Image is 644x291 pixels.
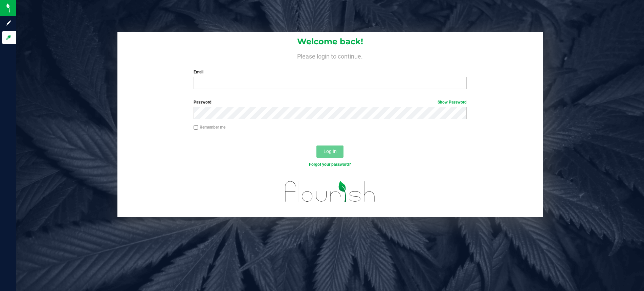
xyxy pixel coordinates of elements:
[438,100,467,105] a: Show Password
[309,162,351,167] a: Forgot your password?
[277,175,383,209] img: flourish_logo.svg
[194,100,212,105] span: Password
[194,125,198,130] input: Remember me
[5,20,12,26] inline-svg: Sign up
[117,37,543,46] h1: Welcome back!
[117,51,543,60] h4: Please login to continue.
[194,124,225,130] label: Remember me
[194,69,467,75] label: Email
[324,149,337,154] span: Log In
[5,34,12,41] inline-svg: Log in
[316,145,343,158] button: Log In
